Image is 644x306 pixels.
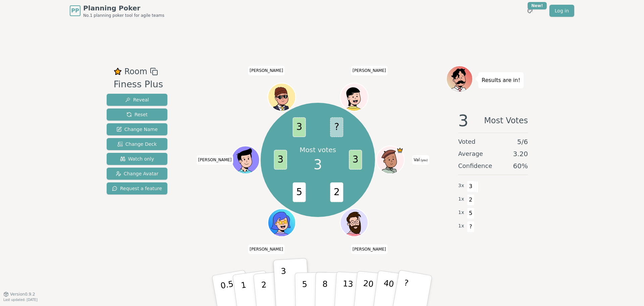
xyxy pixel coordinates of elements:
[107,123,167,135] button: Change Name
[458,195,464,203] span: 1 x
[377,147,403,173] button: Click to change your avatar
[330,182,343,202] span: 2
[458,113,469,129] span: 3
[70,3,164,18] a: PPPlanning PokerNo.1 planning poker tool for agile teams
[248,66,285,75] span: Click to change your name
[292,182,306,202] span: 5
[281,266,288,303] p: 3
[467,221,475,232] span: ?
[125,96,149,103] span: Reveal
[458,149,483,159] span: Average
[248,244,285,254] span: Click to change your name
[300,145,336,155] p: Most votes
[458,222,464,230] span: 1 x
[314,155,322,175] span: 3
[412,155,429,165] span: Click to change your name
[467,181,475,192] span: 3
[349,150,362,170] span: 3
[458,182,464,189] span: 3 x
[420,159,428,162] span: (you)
[524,5,536,17] button: New!
[107,153,167,165] button: Watch only
[292,118,306,137] span: 3
[513,161,528,171] span: 60 %
[458,137,476,146] span: Voted
[107,182,167,194] button: Request a feature
[528,2,547,9] div: New!
[114,65,122,78] button: Remove as favourite
[120,156,154,162] span: Watch only
[484,113,528,129] span: Most Votes
[116,170,159,177] span: Change Avatar
[107,168,167,180] button: Change Avatar
[458,209,464,216] span: 1 x
[10,292,35,297] span: Version 0.9.2
[467,208,475,219] span: 5
[513,149,528,159] span: 3.20
[71,7,79,15] span: PP
[107,94,167,106] button: Reveal
[126,111,148,118] span: Reset
[83,13,164,18] span: No.1 planning poker tool for agile teams
[116,126,158,133] span: Change Name
[117,141,157,147] span: Change Deck
[107,138,167,150] button: Change Deck
[3,292,35,297] button: Version0.9.2
[112,185,162,192] span: Request a feature
[517,137,528,146] span: 5 / 6
[549,5,574,17] a: Log in
[330,118,343,137] span: ?
[482,76,520,85] p: Results are in!
[107,108,167,121] button: Reset
[274,150,287,170] span: 3
[458,161,492,171] span: Confidence
[3,298,38,302] span: Last updated: [DATE]
[114,78,163,91] div: Finess Plus
[351,244,388,254] span: Click to change your name
[197,155,233,165] span: Click to change your name
[351,66,388,75] span: Click to change your name
[83,3,164,13] span: Planning Poker
[124,65,147,78] span: Room
[467,194,475,206] span: 2
[396,147,404,154] span: Val is the host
